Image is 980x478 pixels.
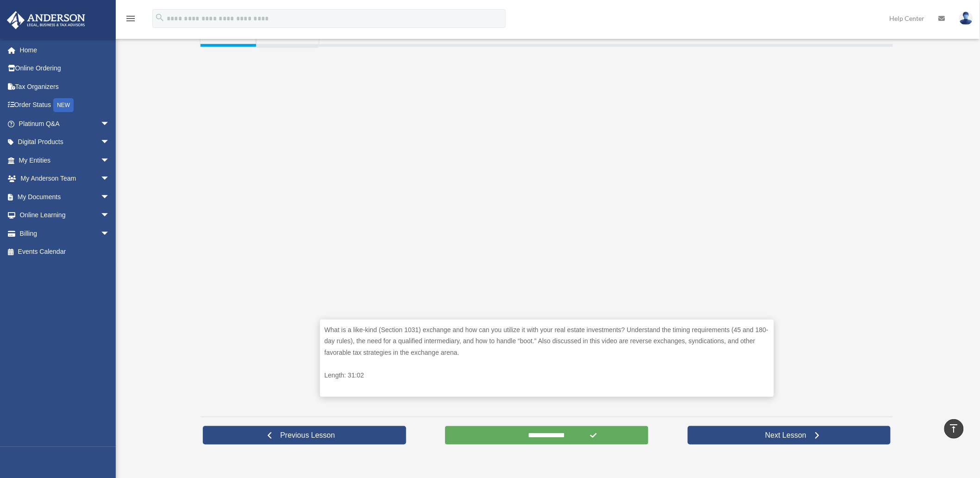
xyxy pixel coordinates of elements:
[6,188,124,206] a: My Documentsarrow_drop_down
[203,426,406,445] a: Previous Lesson
[155,13,165,23] i: search
[758,431,814,440] span: Next Lesson
[325,324,769,358] p: What is a like-kind (Section 1031) exchange and how can you utilize it with your real estate inve...
[101,151,119,170] span: arrow_drop_down
[125,16,136,24] a: menu
[101,206,119,225] span: arrow_drop_down
[125,13,136,24] i: menu
[6,224,124,243] a: Billingarrow_drop_down
[6,114,124,133] a: Platinum Q&Aarrow_drop_down
[6,243,124,261] a: Events Calendar
[6,133,124,151] a: Digital Productsarrow_drop_down
[6,96,124,115] a: Order StatusNEW
[944,419,964,439] a: vertical_align_top
[949,423,960,434] i: vertical_align_top
[53,98,74,112] div: NEW
[101,133,119,152] span: arrow_drop_down
[6,59,124,78] a: Online Ordering
[6,206,124,225] a: Online Learningarrow_drop_down
[6,170,124,188] a: My Anderson Teamarrow_drop_down
[325,370,769,381] p: Length: 31:02
[101,188,119,207] span: arrow_drop_down
[273,431,342,440] span: Previous Lesson
[320,60,774,315] iframe: 1031 Exchanges
[6,77,124,96] a: Tax Organizers
[6,151,124,170] a: My Entitiesarrow_drop_down
[959,12,973,25] img: User Pic
[101,114,119,133] span: arrow_drop_down
[6,41,124,59] a: Home
[4,11,88,29] img: Anderson Advisors Platinum Portal
[101,170,119,189] span: arrow_drop_down
[101,224,119,243] span: arrow_drop_down
[688,426,891,445] a: Next Lesson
